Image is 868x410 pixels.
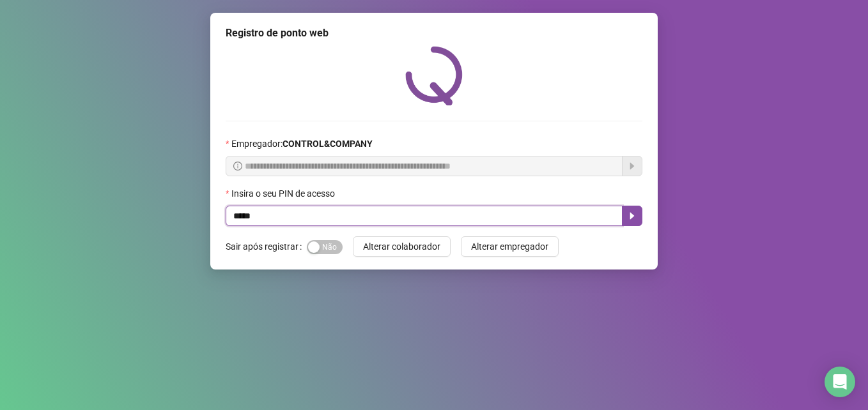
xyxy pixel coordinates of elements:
[627,211,637,221] span: caret-right
[233,162,242,171] span: info-circle
[226,236,307,257] label: Sair após registrar
[471,239,548,254] span: Alterar empregador
[226,26,642,41] div: Registro de ponto web
[825,367,855,397] div: Open Intercom Messenger
[231,137,373,151] span: Empregador :
[353,236,451,257] button: Alterar colaborador
[283,139,373,149] strong: CONTROL&COMPANY
[363,239,440,254] span: Alterar colaborador
[461,236,559,257] button: Alterar empregador
[405,46,463,105] img: QRPoint
[226,186,343,201] label: Insira o seu PIN de acesso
